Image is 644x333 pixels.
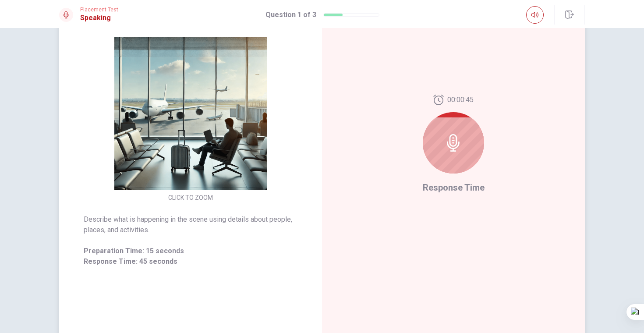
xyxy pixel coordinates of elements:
img: [object Object] [106,37,275,190]
span: 00:00:45 [447,95,474,105]
span: Describe what is happening in the scene using details about people, places, and activities. [84,214,297,235]
span: Response Time: 45 seconds [84,256,297,267]
button: CLICK TO ZOOM [165,191,216,204]
span: Response Time [423,182,485,193]
h1: Question 1 of 3 [265,10,316,20]
span: Placement Test [80,7,118,13]
h1: Speaking [80,13,118,23]
span: Preparation Time: 15 seconds [84,246,297,256]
